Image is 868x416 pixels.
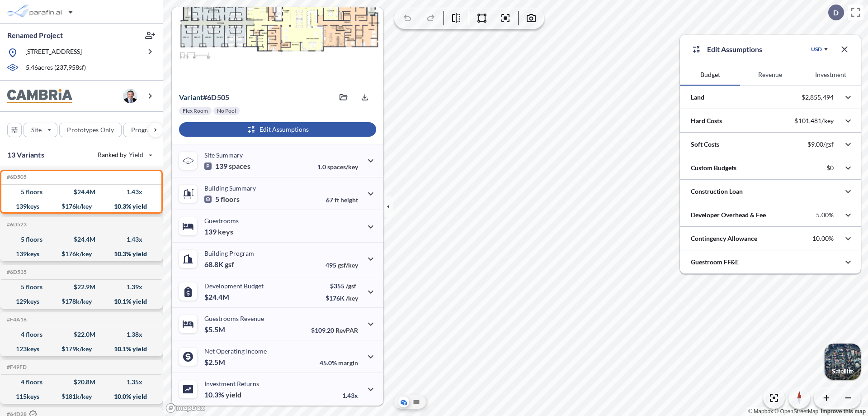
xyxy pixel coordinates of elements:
span: gsf [225,260,234,269]
span: margin [338,359,358,367]
p: Soft Costs [691,140,719,149]
p: Program [131,125,156,134]
button: Site [24,123,57,137]
p: 45.0% [320,359,358,367]
p: $2.5M [204,358,226,367]
button: Program [123,123,172,137]
p: $2,855,494 [802,93,834,101]
button: Investment [801,64,861,86]
a: Improve this map [821,408,866,415]
span: keys [218,227,233,236]
span: /key [346,294,358,302]
p: Guestroom FF&E [691,258,739,267]
p: # 6d505 [179,93,229,102]
button: Budget [680,64,740,86]
h5: Click to copy the code [5,269,27,275]
p: Investment Returns [204,380,259,387]
span: Variant [179,93,203,101]
p: $355 [325,282,358,290]
h5: Click to copy the code [5,174,27,180]
h5: Click to copy the code [5,364,27,370]
span: floors [221,195,240,204]
span: Yield [129,150,144,159]
p: 5.46 acres ( 237,958 sf) [26,63,86,73]
p: Prototypes Only [67,125,114,134]
p: 67 [326,196,358,204]
p: Custom Budgets [691,163,736,172]
p: $101,481/key [794,117,834,125]
p: 5 [204,195,240,204]
button: Site Plan [411,397,422,407]
p: 10.3% [204,390,241,399]
button: Ranked by Yield [90,148,158,162]
a: Mapbox homepage [165,403,205,413]
p: Development Budget [204,282,264,290]
img: user logo [123,89,137,103]
p: Edit Assumptions [707,44,762,55]
p: $109.20 [311,326,358,334]
p: Guestrooms Revenue [204,315,264,322]
p: 1.0 [317,163,358,171]
img: Switcher Image [825,344,861,380]
span: spaces [229,162,250,171]
a: OpenStreetMap [774,408,818,415]
span: /gsf [346,282,356,290]
h5: Click to copy the code [5,221,27,228]
p: 495 [325,261,358,269]
p: 139 [204,227,233,236]
p: 139 [204,162,250,171]
p: Land [691,93,704,102]
p: $176K [325,294,358,302]
button: Aerial View [398,397,409,407]
p: [STREET_ADDRESS] [25,47,82,58]
button: Revenue [740,64,800,86]
div: USD [811,46,822,53]
h5: Click to copy the code [5,316,27,323]
p: Guestrooms [204,217,239,225]
p: $24.4M [204,292,231,301]
p: 1.43x [342,392,358,399]
p: 5.00% [816,211,834,219]
button: Prototypes Only [59,123,122,137]
p: 13 Variants [7,149,44,160]
p: Site [31,125,42,134]
span: height [340,196,358,204]
p: Renamed Project [7,30,63,40]
p: Satellite [832,368,854,375]
p: Developer Overhead & Fee [691,210,766,220]
p: $5.5M [204,325,226,334]
p: 10.00% [812,234,834,243]
span: RevPAR [335,326,358,334]
p: Construction Loan [691,187,743,196]
p: Building Summary [204,184,256,192]
p: $0 [826,164,834,172]
p: D [833,9,839,17]
button: Switcher ImageSatellite [825,344,861,380]
span: ft [335,196,339,204]
span: yield [226,390,241,399]
a: Mapbox [748,408,773,415]
p: Building Program [204,249,254,257]
p: 68.8K [204,260,234,269]
p: Site Summary [204,151,243,159]
p: Contingency Allowance [691,234,757,243]
span: gsf/key [338,261,358,269]
p: Net Operating Income [204,347,267,355]
span: spaces/key [327,163,358,171]
p: Hard Costs [691,116,722,125]
p: Flex Room [183,107,208,115]
p: $9.00/gsf [807,140,834,148]
button: Edit Assumptions [179,122,376,137]
p: No Pool [217,107,236,115]
img: BrandImage [7,89,72,103]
